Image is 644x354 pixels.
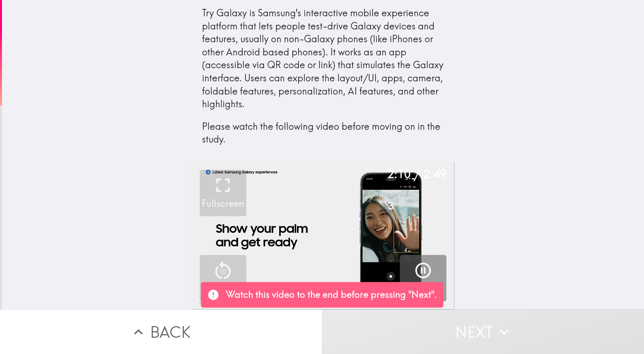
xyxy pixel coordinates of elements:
[226,288,437,301] p: Watch this video to the end before pressing "Next".
[387,166,446,182] div: 2:10 / 2:49
[200,170,246,216] button: Fullscreen
[202,120,444,146] p: Please watch the following video before moving on in the study.
[200,255,246,301] button: 10Back
[202,197,244,210] h5: Fullscreen
[219,267,226,276] p: 10
[202,7,444,146] div: Try Galaxy is Samsung's interactive mobile experience platform that lets people test-drive Galaxy...
[400,255,446,301] button: Pause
